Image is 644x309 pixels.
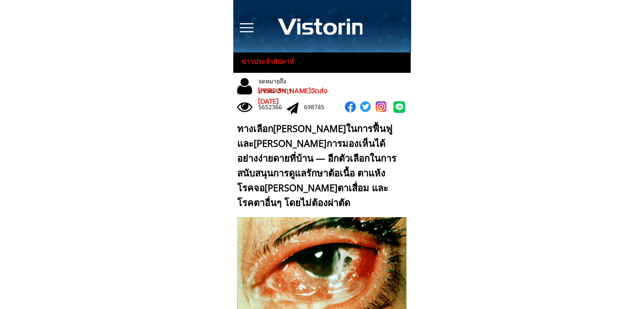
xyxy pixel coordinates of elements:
div: ทางเลือก[PERSON_NAME]ในการฟื้นฟูและ[PERSON_NAME]การมองเห็นได้อย่างง่ายดายที่บ้าน — อีกตัวเลือกในก... [237,121,403,210]
div: จดหมายถึงบรรณาธิการ [258,77,319,96]
span: [PERSON_NAME]จัดส่ง [DATE] [258,86,328,107]
div: 5652366 [258,102,287,112]
h3: ข่าวประจำสัปดาห์ [241,56,302,67]
div: 698745 [304,102,332,112]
